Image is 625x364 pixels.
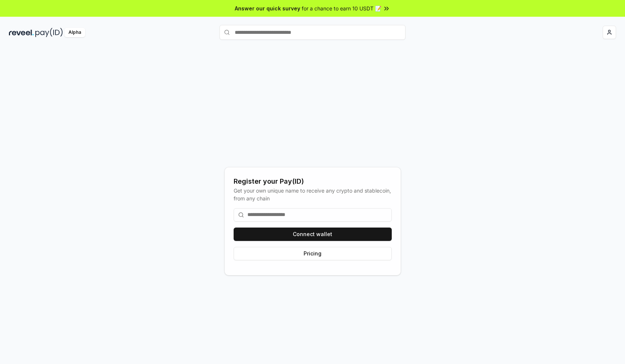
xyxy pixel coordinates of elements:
[235,4,300,12] span: Answer our quick survey
[35,28,63,37] img: pay_id
[234,228,392,241] button: Connect wallet
[234,247,392,260] button: Pricing
[302,4,381,12] span: for a chance to earn 10 USDT 📝
[9,28,34,37] img: reveel_dark
[234,176,392,187] div: Register your Pay(ID)
[64,28,85,37] div: Alpha
[234,187,392,202] div: Get your own unique name to receive any crypto and stablecoin, from any chain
